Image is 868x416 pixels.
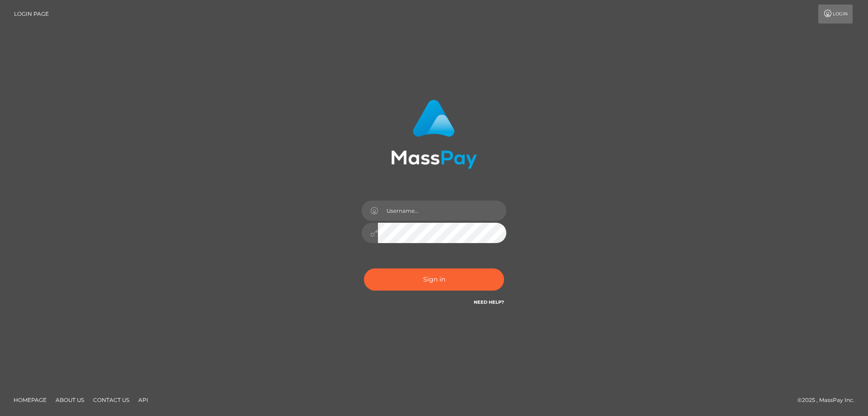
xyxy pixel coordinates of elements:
a: About Us [52,393,88,407]
div: © 2025 , MassPay Inc. [797,395,861,405]
img: MassPay Login [391,100,477,169]
a: Contact Us [90,393,133,407]
a: Login [818,5,853,24]
a: API [135,393,152,407]
input: Username... [378,201,506,221]
button: Sign in [364,268,504,291]
a: Homepage [10,393,50,407]
a: Login Page [14,5,49,24]
a: Need Help? [474,299,504,305]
